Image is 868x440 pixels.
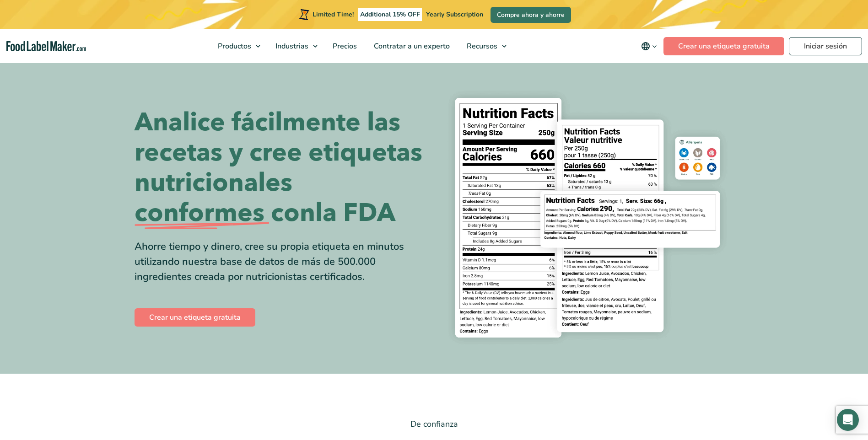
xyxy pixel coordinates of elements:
div: Ahorre tiempo y dinero, cree su propia etiqueta en minutos utilizando nuestra base de datos de má... [135,239,427,284]
a: Contratar a un experto [366,29,456,63]
span: Additional 15% OFF [358,8,422,21]
h1: Analice fácilmente las recetas y cree etiquetas nutricionales la FDA [135,107,427,228]
span: Limited Time! [313,10,354,19]
a: Industrias [267,29,322,63]
a: Crear una etiqueta gratuita [663,37,784,55]
a: Iniciar sesión [789,37,862,55]
span: Yearly Subscription [426,10,483,19]
span: Precios [330,41,358,51]
a: Crear una etiqueta gratuita [135,308,255,327]
a: Compre ahora y ahorre [491,7,571,23]
span: Recursos [464,41,498,51]
a: Precios [324,29,363,63]
span: Productos [215,41,252,51]
a: Productos [210,29,265,63]
span: Industrias [273,41,309,51]
div: Open Intercom Messenger [837,409,859,431]
p: De confianza [135,418,734,431]
a: Recursos [458,29,511,63]
span: Contratar a un experto [371,41,451,51]
span: conformes con [135,198,315,228]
